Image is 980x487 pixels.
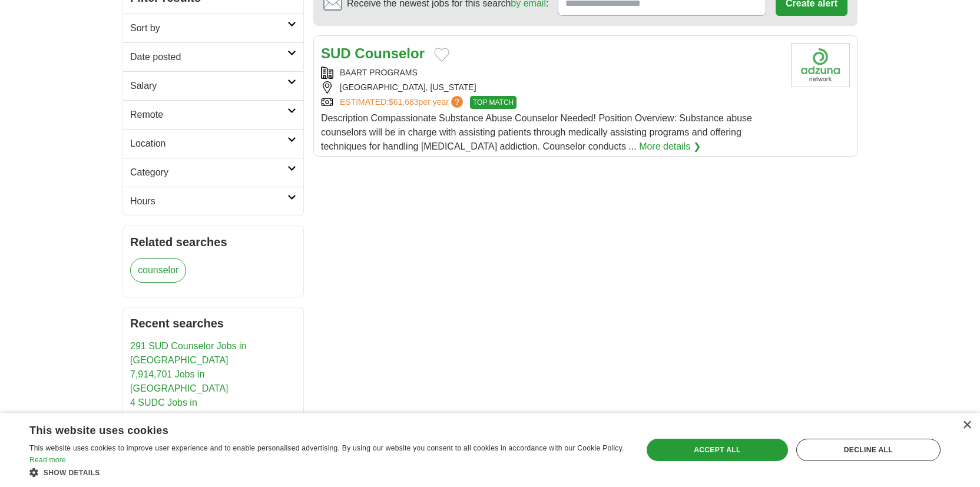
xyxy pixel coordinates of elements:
[962,421,971,430] div: Close
[796,439,941,461] div: Decline all
[123,100,303,129] a: Remote
[123,42,303,71] a: Date posted
[130,108,287,122] h2: Remote
[389,97,419,107] span: $61,683
[123,158,303,187] a: Category
[647,439,788,461] div: Accept all
[791,43,850,87] img: Company logo
[130,397,231,436] a: 4 SUDC Jobs in [GEOGRAPHIC_DATA], [GEOGRAPHIC_DATA]
[130,21,287,35] h2: Sort by
[130,314,296,332] h2: Recent searches
[123,187,303,216] a: Hours
[321,67,782,79] div: BAART PROGRAMS
[130,194,287,208] h2: Hours
[130,341,246,365] a: 291 SUD Counselor Jobs in [GEOGRAPHIC_DATA]
[451,96,463,108] span: ?
[130,165,287,180] h2: Category
[321,81,782,94] div: [GEOGRAPHIC_DATA], [US_STATE]
[130,369,229,393] a: 7,914,701 Jobs in [GEOGRAPHIC_DATA]
[130,233,296,251] h2: Related searches
[340,96,465,109] a: ESTIMATED:$61,683per year?
[130,79,287,93] h2: Salary
[29,466,624,478] div: Show details
[44,469,100,477] span: Show details
[321,45,425,61] a: SUD Counselor
[130,137,287,151] h2: Location
[123,129,303,158] a: Location
[130,258,186,283] a: counselor
[123,71,303,100] a: Salary
[639,140,701,154] a: More details ❯
[29,444,624,452] span: This website uses cookies to improve user experience and to enable personalised advertising. By u...
[321,113,752,151] span: Description Compassionate Substance Abuse Counselor Needed! Position Overview: Substance abuse co...
[29,420,595,438] div: This website uses cookies
[321,45,351,61] strong: SUD
[29,456,66,464] a: Read more, opens a new window
[434,48,449,62] button: Add to favorite jobs
[470,96,517,109] span: TOP MATCH
[123,14,303,42] a: Sort by
[355,45,425,61] strong: Counselor
[130,50,287,64] h2: Date posted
